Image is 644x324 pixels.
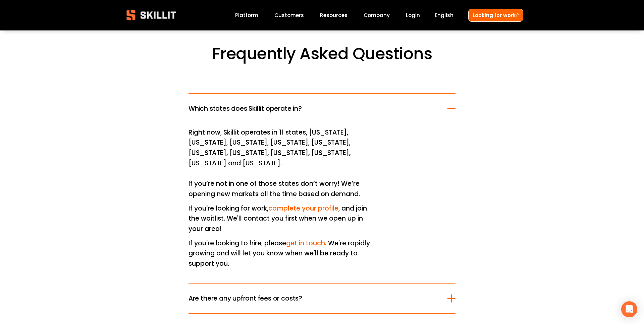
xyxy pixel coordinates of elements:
a: Login [406,11,420,20]
button: Which states does Skillit operate in? [189,94,455,124]
span: Frequently Asked Questions [212,43,432,65]
div: language picker [435,11,453,20]
img: Skillit [121,5,182,25]
a: Platform [235,11,258,20]
span: English [435,11,453,19]
a: folder dropdown [320,11,347,20]
div: Open Intercom Messenger [621,301,637,317]
p: If you're looking to hire, please . We're rapidly growing and will let you know when we'll be rea... [189,238,375,269]
div: Which states does Skillit operate in? [189,124,455,283]
span: Resources [320,11,347,19]
a: complete your profile [268,204,338,213]
p: If you're looking for work, , and join the waitlist. We'll contact you first when we open up in y... [189,204,375,234]
a: Customers [274,11,304,20]
span: Are there any upfront fees or costs? [189,294,447,303]
p: Right now, Skillit operates in 11 states, [US_STATE], [US_STATE], [US_STATE], [US_STATE], [US_STA... [189,128,375,199]
a: Company [364,11,390,20]
span: Which states does Skillit operate in? [189,104,447,113]
a: get in touch [286,239,325,248]
button: Are there any upfront fees or costs? [189,283,455,313]
a: Looking for work? [468,9,523,22]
